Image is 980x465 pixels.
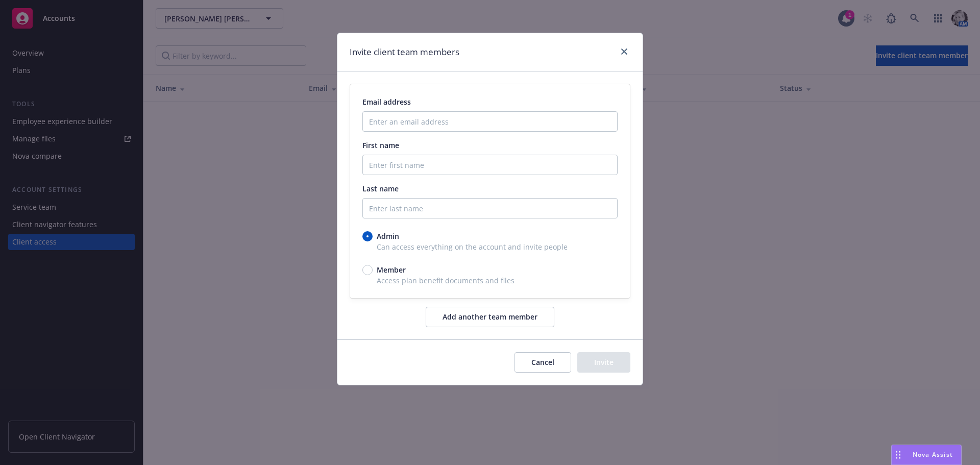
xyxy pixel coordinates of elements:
[913,450,953,459] span: Nova Assist
[618,45,630,58] a: close
[362,111,618,132] input: Enter an email address
[514,352,571,373] button: Cancel
[362,198,618,218] input: Enter last name
[891,445,962,465] button: Nova Assist
[377,264,406,275] span: Member
[362,155,618,175] input: Enter first name
[362,241,618,252] span: Can access everything on the account and invite people
[362,231,373,241] input: Admin
[362,265,373,275] input: Member
[362,97,411,107] span: Email address
[362,184,399,193] span: Last name
[350,84,630,299] div: email
[426,307,554,327] button: Add another team member
[362,275,618,286] span: Access plan benefit documents and files
[350,45,459,59] h1: Invite client team members
[362,140,399,150] span: First name
[892,445,904,464] div: Drag to move
[377,231,399,241] span: Admin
